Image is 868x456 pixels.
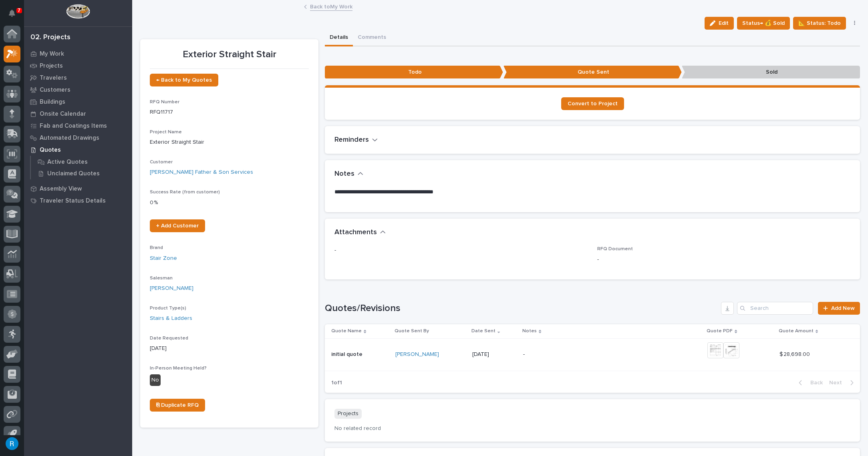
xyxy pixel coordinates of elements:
h2: Attachments [334,228,377,237]
p: Customers [40,86,70,94]
p: Onsite Calendar [40,110,86,118]
p: Projects [334,409,362,419]
a: ⎘ Duplicate RFQ [150,399,205,412]
p: Projects [40,62,63,70]
p: - [334,246,588,255]
span: 📐 Status: Todo [798,18,841,28]
p: RFQ11717 [150,108,309,117]
span: In-Person Meeting Held? [150,366,207,371]
p: initial quote [331,350,364,358]
span: Product Type(s) [150,306,186,311]
p: Fab and Coatings Items [40,123,107,130]
p: Date Sent [471,327,495,335]
p: Traveler Status Details [40,197,106,205]
p: No related record [334,425,850,432]
span: Back [806,379,823,386]
button: Notes [334,170,363,179]
p: Notes [522,327,537,335]
button: Notifications [4,5,20,22]
img: Workspace Logo [66,4,90,19]
a: Travelers [24,72,132,84]
button: 📐 Status: Todo [793,17,846,30]
a: Fab and Coatings Items [24,120,132,132]
a: Quotes [24,144,132,156]
p: Automated Drawings [40,135,99,142]
a: Customers [24,84,132,96]
p: - [523,351,663,358]
p: Exterior Straight Stair [150,138,309,147]
p: Buildings [40,98,65,106]
button: Status→ 💰 Sold [737,17,790,30]
span: Next [829,379,847,386]
h1: Quotes/Revisions [325,303,718,314]
a: + Add Customer [150,219,205,232]
a: [PERSON_NAME] Father & Son Services [150,168,253,177]
span: RFQ Number [150,100,179,104]
p: 7 [18,8,20,13]
div: 02. Projects [30,33,70,42]
a: Traveler Status Details [24,195,132,207]
p: [DATE] [472,351,517,358]
span: Salesman [150,276,173,281]
span: ← Back to My Quotes [156,77,212,83]
p: Quotes [40,147,61,154]
a: Back toMy Work [310,2,352,11]
tr: initial quoteinitial quote [PERSON_NAME] [DATE]-$ 28,698.00$ 28,698.00 [325,338,860,371]
p: Quote Amount [779,327,814,335]
p: Quote Sent By [395,327,429,335]
p: Exterior Straight Stair [150,49,309,60]
p: $ 28,698.00 [779,350,812,358]
p: Quote PDF [707,327,733,335]
span: Brand [150,245,163,250]
p: Todo [325,66,503,79]
a: [PERSON_NAME] [150,284,193,293]
span: Status→ 💰 Sold [742,18,785,28]
p: Active Quotes [47,159,88,166]
p: Quote Name [331,327,362,335]
a: Projects [24,60,132,72]
button: Edit [705,17,734,30]
button: Attachments [334,228,386,237]
h2: Notes [334,170,354,179]
p: My Work [40,50,64,58]
p: Quote Sent [503,66,682,79]
a: Unclaimed Quotes [31,168,132,179]
span: + Add Customer [156,223,199,229]
button: Next [826,379,860,386]
p: - [597,255,850,264]
span: Customer [150,160,173,165]
span: Edit [719,20,729,27]
p: Assembly View [40,185,82,193]
span: ⎘ Duplicate RFQ [156,402,199,408]
a: Assembly View [24,183,132,195]
span: Convert to Project [568,101,618,106]
div: Search [737,302,813,315]
a: Active Quotes [31,156,132,167]
a: Buildings [24,96,132,108]
a: Onsite Calendar [24,108,132,120]
button: Details [325,30,353,46]
h2: Reminders [334,136,369,145]
span: Project Name [150,130,182,135]
p: Sold [682,66,860,79]
button: Comments [353,30,391,46]
span: RFQ Document [597,247,633,251]
a: Convert to Project [561,97,624,110]
span: Add New [831,305,855,311]
p: 1 of 1 [325,373,348,393]
a: Stair Zone [150,254,177,263]
p: Travelers [40,74,67,82]
a: Add New [818,302,860,315]
button: Reminders [334,136,378,145]
a: My Work [24,48,132,60]
p: Unclaimed Quotes [47,170,100,177]
span: Date Requested [150,336,188,341]
a: [PERSON_NAME] [395,351,439,358]
a: Stairs & Ladders [150,314,192,323]
a: Automated Drawings [24,132,132,144]
div: Notifications7 [10,10,20,22]
p: 0 % [150,199,309,207]
span: Success Rate (from customer) [150,190,220,195]
a: ← Back to My Quotes [150,74,218,86]
button: Back [792,379,826,386]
